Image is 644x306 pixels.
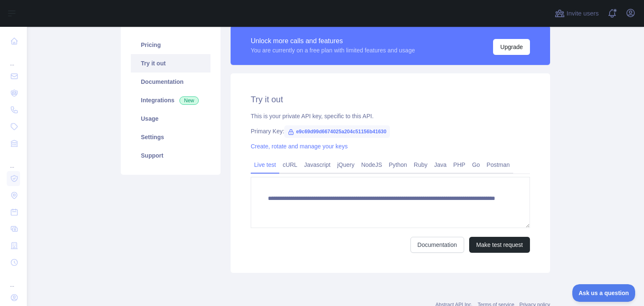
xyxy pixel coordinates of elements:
[251,143,348,150] a: Create, rotate and manage your keys
[131,109,210,128] a: Usage
[251,93,530,105] h2: Try it out
[7,153,20,169] div: ...
[251,158,279,171] a: Live test
[251,127,530,135] div: Primary Key:
[493,39,530,55] button: Upgrade
[251,46,415,54] div: You are currently on a free plan with limited features and usage
[131,73,210,91] a: Documentation
[450,158,469,171] a: PHP
[553,7,600,20] button: Invite users
[131,128,210,146] a: Settings
[566,9,599,18] span: Invite users
[251,112,530,120] div: This is your private API key, specific to this API.
[410,158,431,171] a: Ruby
[469,158,483,171] a: Go
[358,158,385,171] a: NodeJS
[7,272,20,288] div: ...
[284,125,390,138] span: e9c69d99d6674025a204c51156b41630
[131,146,210,165] a: Support
[131,91,210,109] a: Integrations New
[131,36,210,54] a: Pricing
[279,158,301,171] a: cURL
[179,96,199,105] span: New
[131,54,210,73] a: Try it out
[469,237,530,253] button: Make test request
[410,237,464,253] a: Documentation
[385,158,410,171] a: Python
[301,158,334,171] a: Javascript
[572,284,636,302] iframe: Toggle Customer Support
[334,158,358,171] a: jQuery
[7,50,20,67] div: ...
[483,158,513,171] a: Postman
[251,36,415,46] div: Unlock more calls and features
[431,158,450,171] a: Java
